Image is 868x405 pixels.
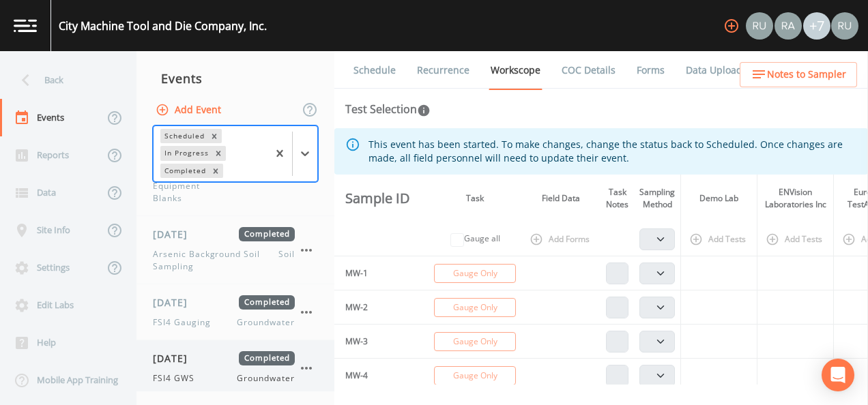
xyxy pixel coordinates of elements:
span: Groundwater [237,372,295,385]
span: Groundwater [237,316,295,329]
div: Russell Schindler [745,12,774,40]
div: Radlie J Storer [774,12,802,40]
td: MW-4 [334,359,416,393]
div: Remove Completed [208,164,223,178]
th: Task Notes [601,175,634,222]
span: [DATE] [153,295,197,310]
a: Workscope [489,51,542,90]
a: [DATE]CompletedArsenic Background Soil SamplingSoil [136,216,334,284]
a: COC Details [560,51,618,89]
a: Schedule [351,51,398,89]
td: MW-1 [334,256,416,290]
svg: In this section you'll be able to select the analytical test to run, based on the media type, and... [417,104,431,117]
a: Forms [635,51,667,89]
button: Notes to Sampler [740,62,857,87]
th: Demo Lab [681,175,757,222]
span: Notes to Sampler [767,66,846,83]
img: a5c06d64ce99e847b6841ccd0307af82 [831,12,858,40]
div: Remove In Progress [211,146,226,160]
div: Open Intercom Messenger [822,359,854,391]
div: Test Selection [345,101,431,117]
div: This event has been started. To make changes, change the status back to Scheduled. Once changes a... [368,132,857,170]
td: MW-3 [334,325,416,359]
span: Completed [239,351,295,365]
td: MW-2 [334,290,416,325]
th: Field Data [521,175,601,222]
div: Remove Scheduled [207,129,222,143]
span: FSI4 GWS [153,372,203,385]
th: ENVision Laboratories Inc [757,175,834,222]
a: Data Upload [684,51,744,89]
span: [DATE] [153,227,197,241]
span: Soil [278,248,295,273]
div: Completed [160,164,208,178]
th: Sampling Method [634,175,681,222]
div: In Progress [160,146,211,160]
span: Completed [239,227,295,241]
img: a5c06d64ce99e847b6841ccd0307af82 [746,12,773,40]
label: Gauge all [464,232,500,245]
div: Events [136,61,334,95]
img: 7493944169e4cb9b715a099ebe515ac2 [775,12,802,40]
div: City Machine Tool and Die Company, Inc. [59,18,267,34]
a: Recurrence [415,51,472,89]
th: Sample ID [334,175,416,222]
a: [DATE]CompletedFSI4 GWSGroundwater [136,340,334,396]
span: Completed [239,295,295,310]
span: Arsenic Background Soil Sampling [153,248,278,273]
button: Add Event [153,97,227,123]
img: logo [14,19,37,32]
span: [DATE] [153,351,197,365]
th: Task [429,175,521,222]
div: Scheduled [160,129,207,143]
a: [DATE]CompletedFSI4 GaugingGroundwater [136,284,334,340]
span: FSI4 Gauging [153,316,219,329]
div: +7 [803,12,830,40]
